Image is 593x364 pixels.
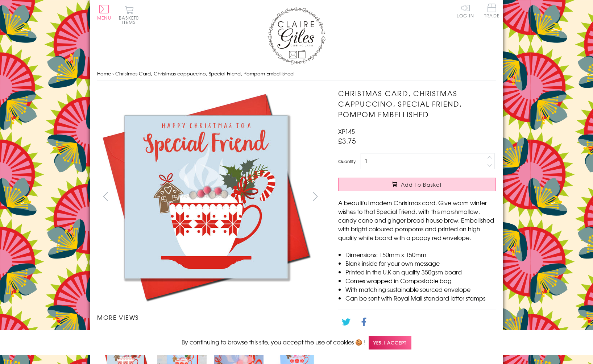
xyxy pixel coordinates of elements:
p: A beautiful modern Christmas card. Give warm winter wishes to that Special Friend, with this mars... [338,198,496,242]
button: next [307,188,324,204]
img: Claire Giles Greetings Cards [268,7,325,65]
span: Menu [97,15,111,21]
span: Add to Basket [401,181,442,188]
span: £3.75 [338,136,356,146]
button: prev [97,188,113,204]
a: Trade [484,4,499,19]
button: Basket0 items [119,6,139,24]
span: › [112,70,114,77]
a: Home [97,70,111,77]
li: Blank inside for your own message [345,259,496,268]
li: Can be sent with Royal Mail standard letter stamps [345,294,496,302]
span: XP145 [338,127,355,136]
span: Yes, I accept [369,336,411,350]
h1: Christmas Card, Christmas cappuccino, Special Friend, Pompom Embellished [338,88,496,119]
li: Printed in the U.K on quality 350gsm board [345,268,496,276]
span: Trade [484,4,499,18]
a: Log In [457,4,474,18]
li: Dimensions: 150mm x 150mm [345,250,496,259]
img: Christmas Card, Christmas cappuccino, Special Friend, Pompom Embellished [97,88,315,306]
li: Comes wrapped in Compostable bag [345,276,496,285]
span: 0 items [122,15,139,25]
button: Menu [97,5,111,20]
img: Christmas Card, Christmas cappuccino, Special Friend, Pompom Embellished [324,88,541,305]
h3: More views [97,313,324,322]
label: Quantity [338,158,356,165]
li: With matching sustainable sourced envelope [345,285,496,294]
span: Christmas Card, Christmas cappuccino, Special Friend, Pompom Embellished [115,70,294,77]
nav: breadcrumbs [97,66,496,81]
button: Add to Basket [338,178,496,191]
